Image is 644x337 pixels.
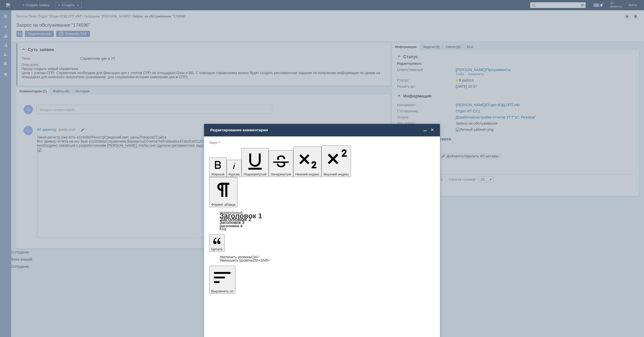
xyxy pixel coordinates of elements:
button: Курсив [227,160,242,177]
button: Верхний индекс [321,145,351,177]
a: Заголовок 3 [219,220,244,225]
span: Курсив [229,172,240,176]
button: Нижний индекс [293,146,322,177]
span: Жирный [211,172,225,176]
span: Нижний индекс [295,172,320,176]
span: Зачеркнутый [271,172,291,176]
span: Цитата [211,247,223,251]
a: Increase [219,255,260,259]
a: Заголовок 2 [219,216,251,222]
button: Цитата [209,234,225,252]
div: Такой регистр уже есть e1cib/list/РегистрСведений.вмп_ЦеныТоваровССайта Вот пример отчёта на его ... [2,2,75,39]
a: Заголовок 1 [219,212,262,220]
span: Ctrl+Shift+' [253,258,270,262]
div: Редактирование комментария [210,128,435,132]
a: Заголовок 4 [219,224,242,228]
button: Выровнять по [209,266,235,294]
button: Жирный [209,157,227,177]
div: Формат абзаца [209,211,435,231]
button: Подчеркнутый [241,148,268,177]
span: Закрыть [430,128,435,132]
div: Текст [209,141,434,144]
span: Формат абзаца [211,203,235,206]
span: Ctrl+' [251,255,260,259]
div: Цитата [209,255,435,262]
button: Формат абзаца [209,177,237,207]
span: Подчеркнутый [244,172,266,176]
a: Код [219,227,226,231]
span: Верхний индекс [324,172,349,176]
span: Выровнять по [211,289,233,293]
a: Нормальный [219,210,243,215]
span: Свернуть (Ctrl + M) [422,128,428,132]
a: Decrease [219,258,270,262]
button: Зачеркнутый [269,150,293,177]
